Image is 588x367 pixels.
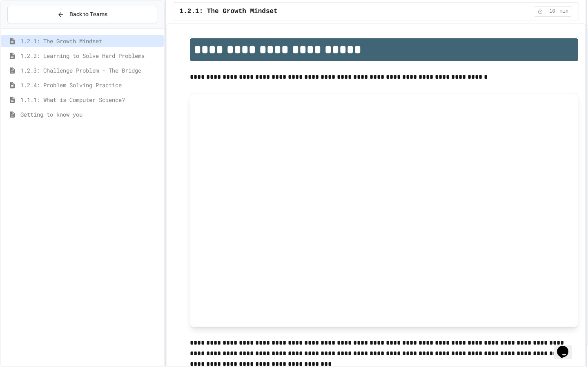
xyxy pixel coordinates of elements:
span: 10 [546,8,559,15]
button: Back to Teams [7,6,157,23]
span: 1.2.4: Problem Solving Practice [20,81,160,89]
span: 1.2.1: The Growth Mindset [20,37,160,45]
span: 1.2.2: Learning to Solve Hard Problems [20,51,160,60]
span: 1.2.3: Challenge Problem - The Bridge [20,66,160,75]
span: min [559,8,568,15]
span: 1.2.1: The Growth Mindset [180,7,278,16]
span: Getting to know you [20,110,160,119]
span: 1.1.1: What is Computer Science? [20,95,160,104]
span: Back to Teams [69,10,107,19]
iframe: chat widget [554,334,580,359]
